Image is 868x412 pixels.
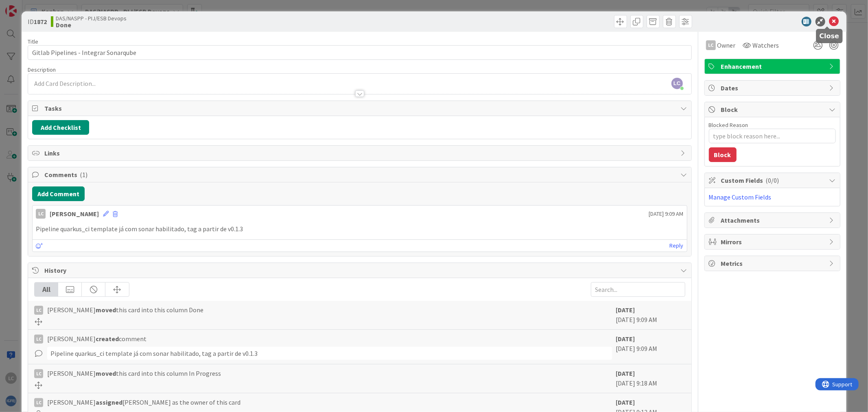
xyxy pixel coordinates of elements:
[47,397,241,407] span: [PERSON_NAME] [PERSON_NAME] as the owner of this card
[44,265,676,275] span: History
[96,398,122,406] b: assigned
[56,15,127,22] span: DAS/NASPP - PIJ/ESB Devops
[34,398,43,407] div: LC
[709,193,772,201] a: Manage Custom Fields
[47,368,221,378] span: [PERSON_NAME] this card into this column In Progress
[28,45,691,60] input: type card name here...
[721,175,825,185] span: Custom Fields
[670,241,684,251] a: Reply
[34,18,47,26] b: 1872
[36,209,46,219] div: LC
[44,170,676,180] span: Comments
[47,305,203,315] span: [PERSON_NAME] this card into this column Done
[721,83,825,93] span: Dates
[32,186,85,201] button: Add Comment
[721,237,825,247] span: Mirrors
[616,334,685,360] div: [DATE] 9:09 AM
[34,306,43,315] div: LC
[32,120,89,135] button: Add Checklist
[766,176,779,184] span: ( 0/0 )
[34,369,43,378] div: LC
[717,40,736,50] span: Owner
[17,1,37,11] span: Support
[44,103,676,113] span: Tasks
[36,224,683,234] p: Pipeline quarkus_ci template já com sonar habilitado, tag a partir de v0.1.3
[616,369,635,377] b: [DATE]
[616,368,685,389] div: [DATE] 9:18 AM
[709,147,737,162] button: Block
[721,61,825,71] span: Enhancement
[753,40,779,50] span: Watchers
[649,210,684,218] span: [DATE] 9:09 AM
[56,22,127,28] b: Done
[35,283,58,296] div: All
[616,398,635,406] b: [DATE]
[706,40,716,50] div: LC
[820,32,840,40] h5: Close
[47,334,146,344] span: [PERSON_NAME] comment
[616,335,635,343] b: [DATE]
[721,259,825,268] span: Metrics
[50,209,99,219] div: [PERSON_NAME]
[96,306,116,314] b: moved
[709,121,748,129] label: Blocked Reason
[591,282,685,297] input: Search...
[616,306,635,314] b: [DATE]
[96,369,116,377] b: moved
[28,38,38,45] label: Title
[721,105,825,114] span: Block
[47,347,612,360] div: Pipeline quarkus_ci template já com sonar habilitado, tag a partir de v0.1.3
[34,335,43,344] div: LC
[80,171,87,179] span: ( 1 )
[28,66,56,73] span: Description
[721,215,825,225] span: Attachments
[96,335,119,343] b: created
[616,305,685,325] div: [DATE] 9:09 AM
[44,148,676,158] span: Links
[671,78,683,89] span: LC
[28,17,47,26] span: ID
